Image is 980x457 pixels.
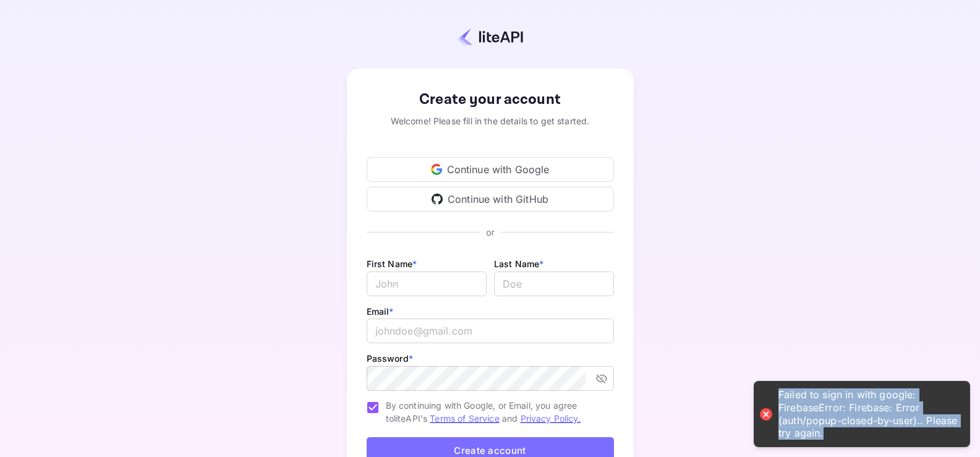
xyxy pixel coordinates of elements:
[590,367,613,390] button: toggle password visibility
[367,114,614,127] div: Welcome! Please fill in the details to get started.
[458,28,523,46] img: liteapi
[367,258,417,269] label: First Name
[494,271,614,296] input: Doe
[367,88,614,111] div: Create your account
[367,187,614,211] div: Continue with GitHub
[367,306,394,317] label: Email
[386,399,604,425] span: By continuing with Google, or Email, you agree to liteAPI's and
[521,413,581,424] a: Privacy Policy.
[494,258,544,269] label: Last Name
[367,353,413,364] label: Password
[367,271,487,296] input: John
[778,388,958,440] div: Failed to sign in with google: FirebaseError: Firebase: Error (auth/popup-closed-by-user).. Pleas...
[430,413,499,424] a: Terms of Service
[367,157,614,182] div: Continue with Google
[367,318,614,343] input: johndoe@gmail.com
